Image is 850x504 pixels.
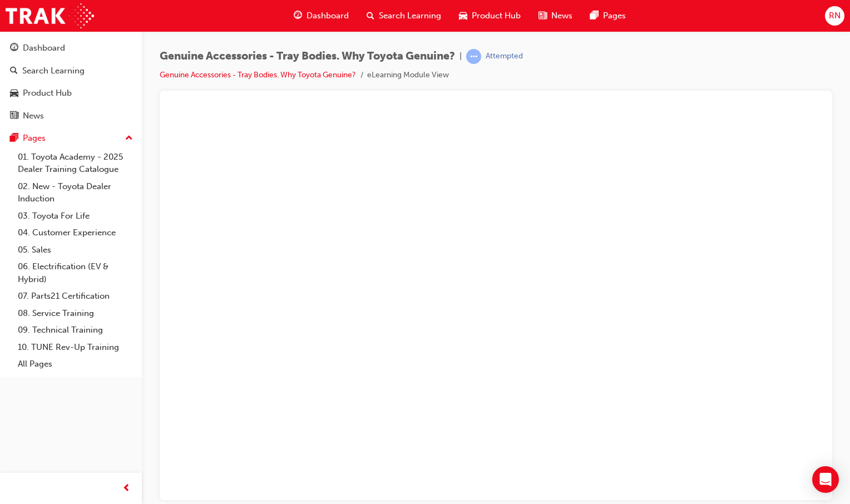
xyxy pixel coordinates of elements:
[13,322,137,339] a: 09. Technical Training
[459,50,462,63] span: |
[10,111,18,121] span: news-icon
[450,4,530,27] a: car-iconProduct Hub
[13,224,137,241] a: 04. Customer Experience
[10,134,18,144] span: pages-icon
[23,132,46,145] div: Pages
[4,38,137,58] a: Dashboard
[590,9,599,23] span: pages-icon
[13,241,137,259] a: 05. Sales
[10,88,18,98] span: car-icon
[23,110,44,122] div: News
[4,106,137,126] a: News
[4,128,137,149] button: Pages
[10,43,18,53] span: guage-icon
[13,305,137,322] a: 08. Service Training
[10,66,18,76] span: search-icon
[4,61,137,81] a: Search Learning
[367,69,449,82] li: eLearning Module View
[825,6,844,26] button: RN
[160,70,356,80] a: Genuine Accessories - Tray Bodies. Why Toyota Genuine?
[285,4,358,27] a: guage-iconDashboard
[13,258,137,288] a: 06. Electrification (EV & Hybrid)
[6,3,94,28] img: Trak
[4,83,137,103] a: Product Hub
[603,9,626,22] span: Pages
[829,9,841,22] span: RN
[466,49,481,64] span: learningRecordVerb_ATTEMPT-icon
[538,9,547,23] span: news-icon
[125,131,133,146] span: up-icon
[367,9,374,23] span: search-icon
[23,87,72,100] div: Product Hub
[160,50,455,63] span: Genuine Accessories - Tray Bodies. Why Toyota Genuine?
[472,9,521,22] span: Product Hub
[459,9,467,23] span: car-icon
[13,178,137,207] a: 02. New - Toyota Dealer Induction
[13,149,137,178] a: 01. Toyota Academy - 2025 Dealer Training Catalogue
[486,51,523,62] div: Attempted
[13,355,137,373] a: All Pages
[122,482,131,496] span: prev-icon
[13,288,137,305] a: 07. Parts21 Certification
[581,4,635,27] a: pages-iconPages
[23,42,65,55] div: Dashboard
[294,9,302,23] span: guage-icon
[13,207,137,225] a: 03. Toyota For Life
[379,9,441,22] span: Search Learning
[551,9,572,22] span: News
[13,339,137,356] a: 10. TUNE Rev-Up Training
[812,466,839,493] div: Open Intercom Messenger
[4,36,137,128] button: DashboardSearch LearningProduct HubNews
[530,4,581,27] a: news-iconNews
[22,65,85,77] div: Search Learning
[358,4,450,27] a: search-iconSearch Learning
[307,9,349,22] span: Dashboard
